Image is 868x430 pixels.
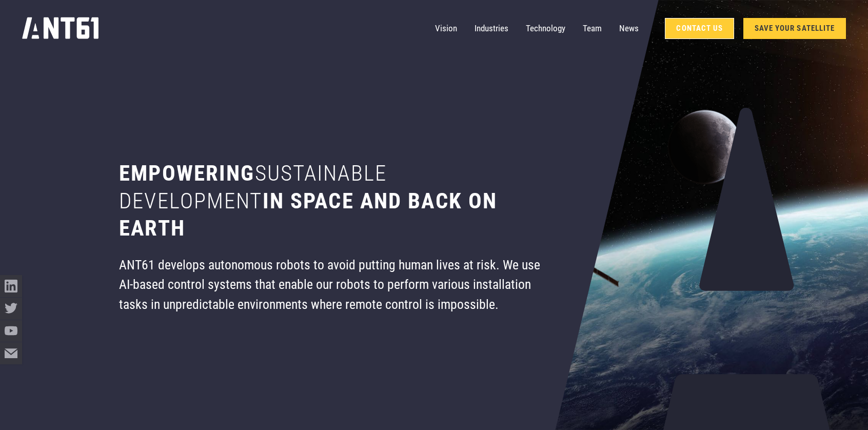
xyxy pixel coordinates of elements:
a: Industries [475,17,508,40]
span: sustainable development [119,160,387,213]
div: ANT61 develops autonomous robots to avoid putting human lives at risk. We use AI-based control sy... [119,255,541,314]
a: SAVE YOUR SATELLITE [743,18,846,39]
a: Technology [526,17,565,40]
a: News [619,17,639,40]
a: Contact Us [665,18,734,39]
h1: Empowering in space and back on earth [119,160,541,242]
a: Vision [435,17,457,40]
a: home [22,14,100,43]
a: Team [583,17,602,40]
